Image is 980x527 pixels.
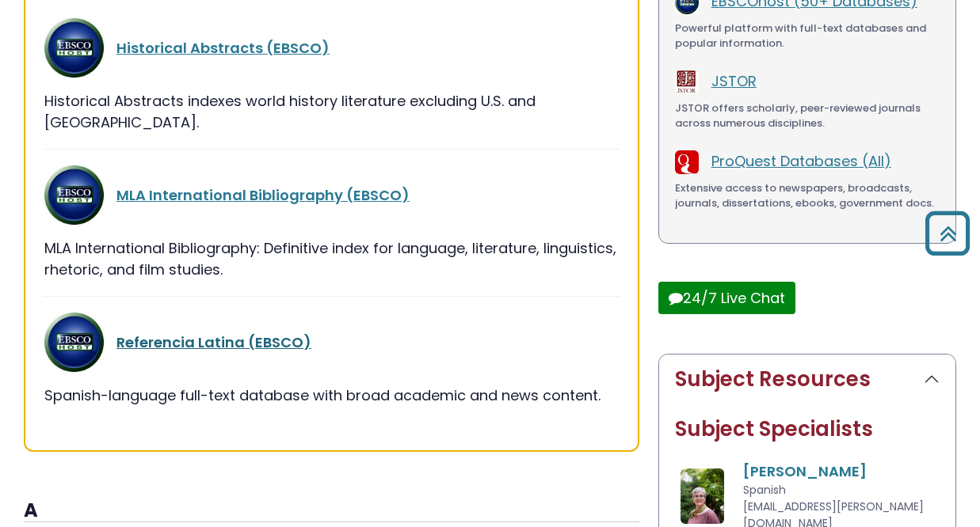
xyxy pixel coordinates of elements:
[743,482,786,498] span: Spanish
[711,151,891,171] a: ProQuest Databases (All)
[659,354,955,404] button: Subject Resources
[919,218,976,248] a: Back to Top
[116,38,330,58] a: Historical Abstracts (EBSCO)
[116,185,410,205] a: MLA International Bibliography (EBSCO)
[44,385,619,406] div: Spanish-language full-text database with broad academic and news content.
[675,100,940,131] div: JSTOR offers scholarly, peer-reviewed journals across numerous disciplines.
[675,180,940,211] div: Extensive access to newspapers, broadcasts, journals, dissertations, ebooks, government docs.
[24,499,639,523] h3: A
[675,417,940,442] h2: Subject Specialists
[116,332,311,352] a: Referencia Latina (EBSCO)
[743,461,867,481] a: [PERSON_NAME]
[711,71,757,91] a: JSTOR
[44,90,619,133] div: Historical Abstracts indexes world history literature excluding U.S. and [GEOGRAPHIC_DATA].
[44,237,619,280] div: MLA International Bibliography: Definitive index for language, literature, linguistics, rhetoric,...
[675,21,940,51] div: Powerful platform with full-text databases and popular information.
[658,282,795,314] button: 24/7 Live Chat
[681,468,724,524] img: Francene Lewis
